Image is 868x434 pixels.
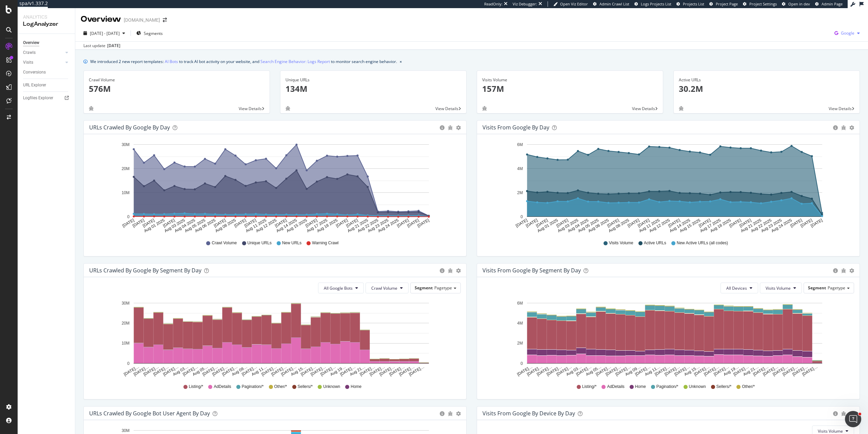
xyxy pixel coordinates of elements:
[83,43,120,49] div: Last update
[81,28,128,39] button: [DATE] - [DATE]
[144,30,163,36] span: Segments
[841,30,854,36] span: Google
[90,30,120,36] span: [DATE] - [DATE]
[845,411,861,427] iframe: Intercom live chat
[107,43,120,49] div: [DATE]
[134,28,165,39] button: Segments
[832,28,863,39] button: Google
